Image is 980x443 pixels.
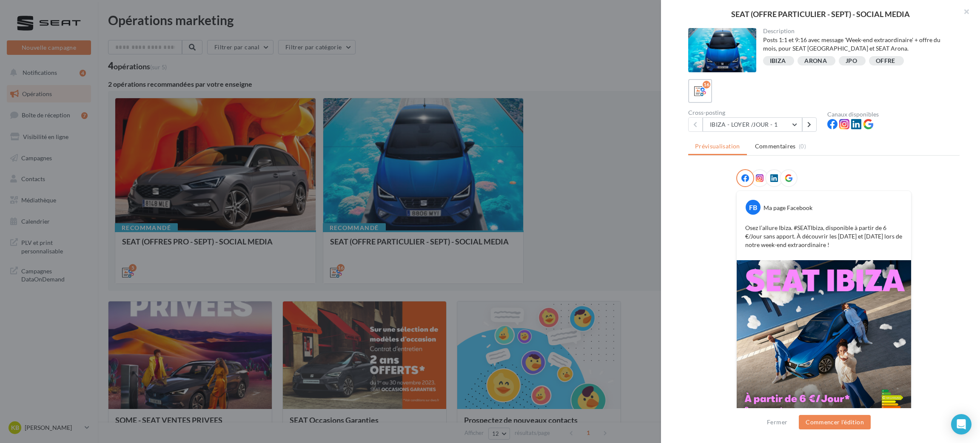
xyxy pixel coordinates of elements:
div: ARONA [804,58,827,64]
div: 16 [703,81,710,88]
button: Commencer l'édition [799,415,871,429]
div: SEAT (OFFRE PARTICULIER - SEPT) - SOCIAL MEDIA [675,10,966,18]
div: Posts 1:1 et 9:16 avec message 'Week-end extraordinaire' + offre du mois, pour SEAT [GEOGRAPHIC_D... [763,36,953,53]
div: Canaux disponibles [827,111,960,117]
span: Commentaires [755,142,796,151]
div: JPO [846,58,857,64]
div: Open Intercom Messenger [951,414,971,434]
button: Fermer [763,417,791,427]
p: Osez l’allure Ibiza. #SEATIbiza, disponible à partir de 6 €/Jour sans apport. À découvrir les [DA... [745,224,903,249]
div: IBIZA [770,58,786,64]
span: (0) [799,143,806,150]
div: Cross-posting [688,110,820,116]
div: OFFRE [876,58,895,64]
div: Ma page Facebook [763,204,812,212]
div: Description [763,28,953,34]
button: IBIZA - LOYER /JOUR - 1 [703,117,802,132]
div: FB [746,200,761,215]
